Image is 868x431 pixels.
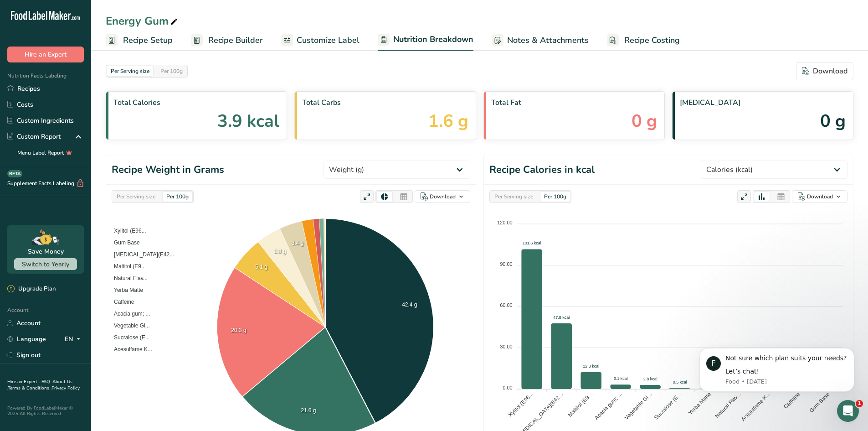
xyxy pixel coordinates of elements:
span: Xylitol (E96... [107,228,146,234]
span: [MEDICAL_DATA](E42... [107,251,174,258]
span: 3.9 kcal [217,108,279,134]
iframe: Intercom live chat [837,400,859,422]
span: 0 g [632,108,657,134]
span: 1 [856,400,863,407]
a: Customize Label [281,30,360,51]
a: Language [7,331,46,347]
span: Total Fat [491,97,657,108]
div: Per Serving size [107,66,153,76]
tspan: Sucralose (E... [653,391,683,421]
div: Custom Report [7,132,61,141]
tspan: 60.00 [500,302,513,308]
span: Vegetable Gl... [107,322,150,329]
tspan: 0.00 [503,385,512,390]
span: 0 g [820,108,846,134]
a: FAQ . [41,379,52,385]
button: Download [792,190,847,203]
a: Privacy Policy [51,385,80,391]
span: Recipe Costing [624,34,680,47]
div: Per Serving size [113,192,159,202]
tspan: 30.00 [500,344,513,349]
span: Natural Flav... [107,275,148,281]
button: Hire an Expert [7,47,84,62]
h1: Recipe Calories in kcal [489,162,595,177]
a: Recipe Builder [191,30,263,51]
a: Recipe Setup [106,30,173,51]
span: Recipe Setup [123,34,173,47]
tspan: Acacia gum; ... [593,391,623,421]
div: BETA [7,170,22,177]
span: [MEDICAL_DATA] [680,97,846,108]
span: Sucralose (E... [107,334,150,341]
a: Nutrition Breakdown [378,29,473,51]
div: Download [807,192,833,201]
a: Terms & Conditions . [8,385,51,391]
div: Per 100g [540,192,570,202]
a: Hire an Expert . [7,379,40,385]
span: Recipe Builder [208,34,263,47]
div: EN [65,334,84,345]
button: Download [796,62,853,80]
tspan: Xylitol (E96... [507,391,534,418]
tspan: Maltitol (E9... [567,391,594,418]
div: Download [802,66,847,77]
tspan: 90.00 [500,261,513,267]
span: Customize Label [297,34,360,47]
span: Maltitol (E9... [107,263,146,270]
a: About Us . [7,379,72,391]
button: Switch to Yearly [14,258,77,270]
span: 1.6 g [428,108,468,134]
tspan: Vegetable Gl... [623,391,653,421]
iframe: Intercom notifications message [686,334,868,406]
div: Per 100g [157,66,186,76]
span: Notes & Attachments [507,34,589,47]
h1: Recipe Weight in Grams [112,162,224,177]
span: Gum Base [107,239,140,246]
span: Total Calories [113,97,279,108]
tspan: 120.00 [497,220,513,225]
span: Nutrition Breakdown [393,33,473,46]
span: Yerba Matte [107,287,143,293]
tspan: Acesulfame K... [740,391,771,422]
span: Acacia gum; ... [107,311,150,317]
span: Acesulfame K... [107,346,152,353]
div: Save Money [28,247,64,256]
div: Energy Gum [106,13,180,29]
div: Upgrade Plan [7,285,56,294]
span: Total Carbs [302,97,468,108]
button: Download [415,190,470,203]
span: Switch to Yearly [22,260,69,269]
a: Recipe Costing [607,30,680,51]
a: Notes & Attachments [492,30,589,51]
div: Download [430,192,456,201]
div: Per Serving size [491,192,537,202]
div: Powered By FoodLabelMaker © 2025 All Rights Reserved [7,405,84,416]
div: Per 100g [163,192,192,202]
span: Caffeine [107,299,134,305]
